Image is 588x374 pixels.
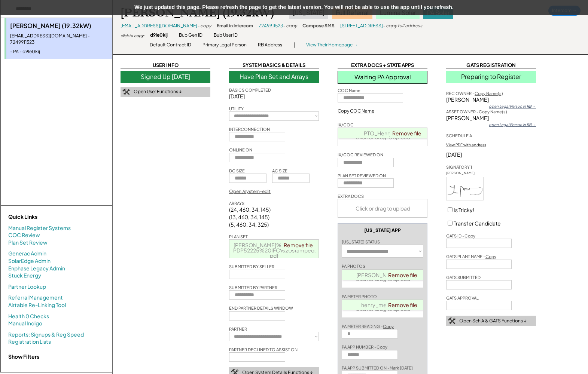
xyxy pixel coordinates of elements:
a: Remove file [390,128,424,138]
div: PA APP SUBMITTED ON - [342,365,413,371]
div: open Legal Person in RB → [489,122,536,127]
div: GATS SUBMITTED [446,275,481,280]
div: EXTRA DOCS [338,193,364,199]
div: Copy COC Name [338,108,374,114]
div: REC OWNER - [446,91,503,96]
div: - copy [283,23,297,29]
div: Default Contract ID [150,42,191,48]
div: open Legal Person in RB → [489,104,536,109]
div: [PERSON_NAME] (19.32kW) [10,22,109,30]
div: [US_STATE] APP [364,227,401,233]
div: View PDF with address [446,142,486,147]
a: 7249911523 [259,23,283,28]
div: IX/COC REVIEWED ON [338,152,383,157]
div: PARTNER DECLINED TO ASSIST ON [229,347,298,352]
div: - PA - d9le0kij [10,49,109,55]
div: Open Sch A & GATS Functions ↓ [459,318,527,324]
div: Open /system-edit [229,188,271,195]
div: GATS ID - [446,233,475,239]
a: Registration Lists [8,338,51,346]
a: Remove file [386,300,420,310]
div: EXTRA DOCS + STATE APPS [338,62,427,69]
u: Copy Name(s) [475,91,503,96]
div: GATS APPROVAL [446,295,479,301]
a: Remove file [281,240,316,250]
strong: Show Filters [8,353,39,360]
div: PA METER PHOTO [342,294,377,299]
div: - copy full address [383,23,422,29]
a: Enphase Legacy Admin [8,265,65,272]
img: 7+4PMIAAAAGSURBVAMA1DXoMfqNGwUAAAAASUVORK5CYII= [447,177,483,200]
div: ONLINE ON [229,147,252,153]
div: Preparing to Register [446,71,536,83]
div: GATS REGISTRATION [446,62,536,69]
div: BASICS COMPLETED [229,87,271,93]
a: [STREET_ADDRESS] [340,23,383,28]
div: PA PHOTOS [342,263,365,269]
div: [US_STATE] STATUS [342,239,380,245]
u: Copy [485,254,496,259]
u: Copy [377,344,387,349]
a: Plan Set Review [8,239,48,246]
div: INTERCONNECTION [229,126,270,132]
div: SIGNATORY 1 [446,164,472,170]
div: [DATE] [446,151,536,159]
div: END PARTNER DETAILS WINDOW [229,305,293,311]
div: ARRAYS [229,200,244,206]
a: Manual Indigo [8,320,42,327]
a: PTO_Henry.pdf [364,130,402,137]
a: [PERSON_NAME]%20Henry%20PDP52225%20IFC%20stamped.pdf [233,242,316,259]
div: click to copy: [121,33,144,38]
div: SUBMITTED BY PARTNER [229,285,277,290]
a: Health 0 Checks [8,313,49,320]
div: Primary Legal Person [202,42,247,48]
label: Is Tricky! [454,206,474,213]
div: PA APP NUMBER - [342,344,387,350]
div: Bub Gen ID [179,32,202,39]
a: Generac Admin [8,250,46,257]
img: tool-icon.png [122,89,130,95]
div: [PERSON_NAME] [446,114,536,122]
div: Have Plan Set and Arrays [229,71,319,83]
a: Remove file [386,270,420,280]
div: DC SIZE [229,168,245,174]
div: Bub User ID [214,32,238,39]
label: Transfer Candidate [454,220,501,227]
div: PA METER READING - [342,324,394,329]
div: [PERSON_NAME] (19.32kW) [121,6,274,20]
div: Email in Intercom [217,23,253,29]
div: GATS PLANT NAME - [446,254,496,259]
a: henry_meter.png [361,301,405,308]
u: Copy [464,233,475,238]
u: Mark [DATE] [390,365,413,370]
div: IX/COC [338,122,354,128]
div: PLAN SET [229,234,248,239]
div: - copy [197,23,211,29]
a: SolarEdge Admin [8,257,51,265]
div: [EMAIL_ADDRESS][DOMAIN_NAME] - 7249911523 [10,33,109,46]
u: Copy Name(s) [479,109,507,114]
div: SUBMITTED BY SELLER [229,264,274,269]
div: [DATE] [229,93,319,100]
a: Partner Lookup [8,283,46,291]
div: View Their Homepage → [306,42,358,48]
div: Compose SMS [302,23,335,29]
div: USER INFO [121,62,210,69]
a: Airtable Re-Linking Tool [8,301,66,309]
a: [PERSON_NAME].pdf [356,272,409,278]
div: Click or drag to upload [338,199,428,217]
div: d9le0kij [150,32,168,39]
div: (24, 460, 34, 145) (13, 460, 34, 145) (5, 460, 34, 325) [229,206,271,228]
div: SYSTEM BASICS & DETAILS [229,62,319,69]
div: [PERSON_NAME] [446,96,536,104]
div: UTILITY [229,106,244,111]
div: Quick Links [8,213,83,221]
div: [PERSON_NAME] [446,171,484,176]
u: Copy [383,324,394,329]
div: Signed Up [DATE] [121,71,210,83]
div: AC SIZE [272,168,287,174]
a: Stuck Energy [8,272,41,279]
